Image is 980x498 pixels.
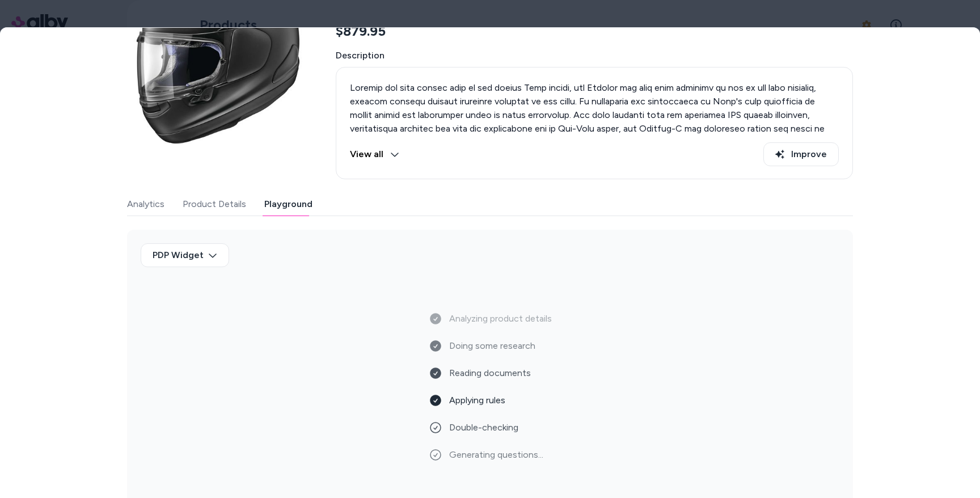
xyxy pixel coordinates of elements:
button: View all [350,142,399,166]
span: Analyzing product details [449,311,552,325]
span: Applying rules [449,393,505,407]
button: Improve [763,142,839,166]
button: PDP Widget [141,243,229,267]
span: Doing some research [449,339,535,352]
button: Analytics [127,193,164,216]
span: Generating questions... [449,448,543,461]
button: Playground [264,193,312,216]
span: Double-checking [449,420,518,434]
span: PDP Widget [153,248,204,262]
span: Reading documents [449,366,531,379]
span: Description [336,49,853,62]
span: $879.95 [336,23,386,40]
button: Product Details [183,193,246,216]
